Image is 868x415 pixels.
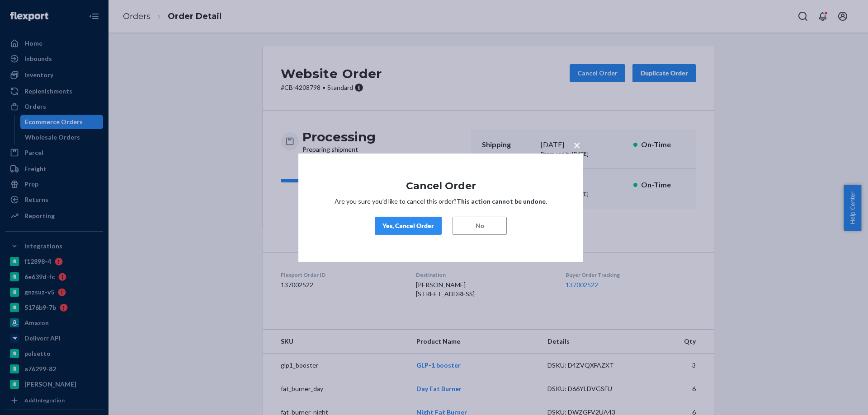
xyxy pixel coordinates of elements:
span: × [573,137,580,152]
p: Are you sure you’d like to cancel this order? [325,197,556,206]
h1: Cancel Order [325,180,556,191]
div: Yes, Cancel Order [382,221,434,230]
strong: This action cannot be undone. [457,197,547,205]
button: Yes, Cancel Order [375,217,442,235]
button: No [453,217,507,235]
